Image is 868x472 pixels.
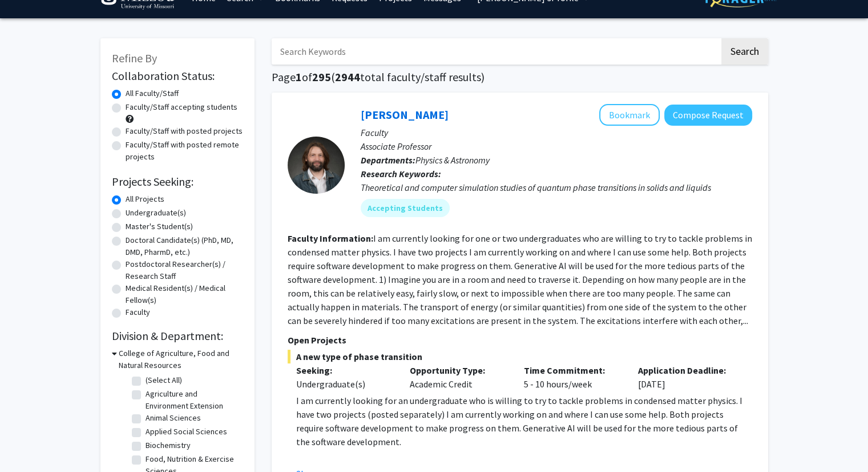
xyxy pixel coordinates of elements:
[361,168,441,179] b: Research Keywords:
[296,70,302,84] span: 1
[288,233,373,244] b: Faculty Information:
[272,38,720,65] input: Search Keywords
[335,70,360,84] span: 2944
[599,104,660,126] button: Add Wouter Montfrooij to Bookmarks
[361,126,752,139] p: Faculty
[296,377,393,391] div: Undergraduate(s)
[401,363,515,391] div: Academic Credit
[146,374,182,386] label: (Select All)
[126,221,193,233] label: Master's Student(s)
[361,199,450,217] mat-chip: Accepting Students
[410,363,507,377] p: Opportunity Type:
[126,87,179,99] label: All Faculty/Staff
[312,70,331,84] span: 295
[146,439,191,451] label: Biochemistry
[126,125,243,137] label: Faculty/Staff with posted projects
[288,233,752,326] fg-read-more: I am currently looking for one or two undergraduates who are willing to try to tackle problems in...
[112,69,243,83] h2: Collaboration Status:
[126,234,243,258] label: Doctoral Candidate(s) (PhD, MD, DMD, PharmD, etc.)
[524,363,621,377] p: Time Commitment:
[112,51,157,65] span: Refine By
[638,363,735,377] p: Application Deadline:
[112,329,243,343] h2: Division & Department:
[146,412,201,424] label: Animal Sciences
[126,282,243,306] label: Medical Resident(s) / Medical Fellow(s)
[126,139,243,163] label: Faculty/Staff with posted remote projects
[361,139,752,153] p: Associate Professor
[361,107,449,122] a: [PERSON_NAME]
[415,154,490,166] span: Physics & Astronomy
[112,175,243,189] h2: Projects Seeking:
[9,421,49,463] iframe: Chat
[361,181,752,194] div: Theoretical and computer simulation studies of quantum phase transitions in solids and liquids
[664,105,752,126] button: Compose Request to Wouter Montfrooij
[146,388,240,412] label: Agriculture and Environment Extension
[126,258,243,282] label: Postdoctoral Researcher(s) / Research Staff
[272,70,768,84] h1: Page of ( total faculty/staff results)
[126,306,150,318] label: Faculty
[361,154,415,166] b: Departments:
[515,363,629,391] div: 5 - 10 hours/week
[126,207,186,219] label: Undergraduate(s)
[126,101,237,113] label: Faculty/Staff accepting students
[629,363,744,391] div: [DATE]
[119,347,243,371] h3: College of Agriculture, Food and Natural Resources
[126,193,164,205] label: All Projects
[296,363,393,377] p: Seeking:
[721,38,768,65] button: Search
[288,350,752,363] span: A new type of phase transition
[288,333,752,347] p: Open Projects
[296,394,752,449] p: I am currently looking for an undergraduate who is willing to try to tackle problems in condensed...
[146,426,227,438] label: Applied Social Sciences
